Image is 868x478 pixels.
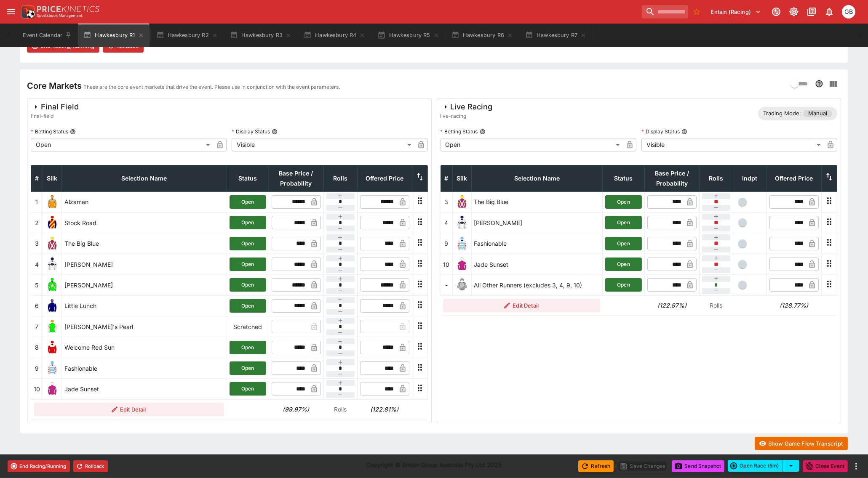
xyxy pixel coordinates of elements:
button: Open [230,299,266,313]
img: blank-silk.png [455,278,469,292]
button: Open [230,361,266,375]
img: runner 8 [45,341,59,354]
p: Display Status [641,128,680,135]
img: runner 3 [45,237,59,250]
td: 8 [31,337,43,358]
th: Status [227,165,269,191]
div: split button [728,460,799,472]
td: [PERSON_NAME] [471,212,603,233]
button: Hawkesbury R7 [520,24,592,47]
td: The Big Blue [62,233,227,254]
div: Visible [232,138,414,151]
div: Open [441,138,623,151]
img: runner 10 [45,382,59,396]
th: Rolls [700,165,733,191]
img: runner 7 [45,320,59,333]
td: The Big Blue [471,191,603,212]
td: Jade Sunset [471,254,603,274]
td: 5 [31,275,43,295]
button: Gary Brigginshaw [839,3,858,21]
button: Hawkesbury R5 [372,24,444,47]
td: All Other Runners (excludes 3, 4, 9, 10) [471,275,603,295]
button: Hawkesbury R2 [151,24,223,47]
button: Open [230,216,266,229]
button: Documentation [804,4,819,19]
button: select merge strategy [783,460,799,472]
h6: (128.77%) [769,301,819,310]
h6: (122.97%) [647,301,697,310]
button: Show Game Flow Transcript [755,437,848,450]
th: Selection Name [62,165,227,191]
button: Open [605,195,642,209]
button: Notifications [822,4,837,19]
img: runner 6 [45,299,59,313]
td: 6 [31,295,43,316]
td: Stock Road [62,212,227,233]
button: Open Race (5m) [728,460,783,472]
img: runner 10 [455,258,469,271]
button: Open [605,278,642,292]
button: Select Tenant [706,5,766,19]
td: 10 [31,379,43,399]
td: [PERSON_NAME] [62,275,227,295]
button: Open [230,195,266,209]
img: runner 1 [45,195,59,209]
td: 4 [441,212,452,233]
button: Toggle light/dark mode [786,4,801,19]
img: PriceKinetics [37,6,99,12]
span: live-racing [441,112,493,120]
button: Open [230,382,266,396]
td: 1 [31,191,43,212]
img: runner 9 [455,237,469,250]
td: 7 [31,316,43,337]
button: Event Calendar [18,24,77,47]
td: Little Lunch [62,295,227,316]
th: Offered Price [357,165,412,191]
button: Open [605,216,642,229]
td: 9 [31,358,43,378]
button: Rollback [73,460,108,472]
img: runner 2 [45,216,59,229]
img: runner 3 [455,195,469,209]
td: Fashionable [471,233,603,254]
div: Visible [641,138,824,151]
button: Hawkesbury R6 [446,24,518,47]
td: - [441,275,452,295]
button: Hawkesbury R4 [299,24,371,47]
p: Trading Mode: [763,109,801,118]
div: Live Racing [441,102,493,112]
p: Betting Status [31,128,68,135]
span: final-field [31,112,79,120]
button: Open [230,341,266,354]
p: Rolls [702,301,731,310]
div: Open [31,138,213,151]
th: Selection Name [471,165,603,191]
button: Connected to PK [769,4,784,19]
button: Open [605,237,642,250]
p: Rolls [326,405,355,414]
img: runner 4 [45,258,59,271]
td: Jade Sunset [62,379,227,399]
td: 2 [31,212,43,233]
button: Betting Status [70,129,76,135]
td: 10 [441,254,452,274]
div: Gary Brigginshaw [842,5,855,19]
td: [PERSON_NAME] [62,254,227,274]
img: runner 5 [45,278,59,292]
td: Fashionable [62,358,227,378]
p: These are the core event markets that drive the event. Please use in conjunction with the event p... [83,83,340,91]
button: Display Status [681,129,687,135]
button: Open [230,258,266,271]
button: Display Status [272,129,278,135]
th: Independent [733,165,767,191]
span: Manual [803,109,832,118]
button: Edit Detail [443,299,600,312]
th: Rolls [323,165,357,191]
button: more [851,461,861,471]
button: Open [605,258,642,271]
td: Welcome Red Sun [62,337,227,358]
td: 3 [441,191,452,212]
th: # [441,165,452,191]
button: Hawkesbury R3 [225,24,297,47]
img: runner 9 [45,361,59,375]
